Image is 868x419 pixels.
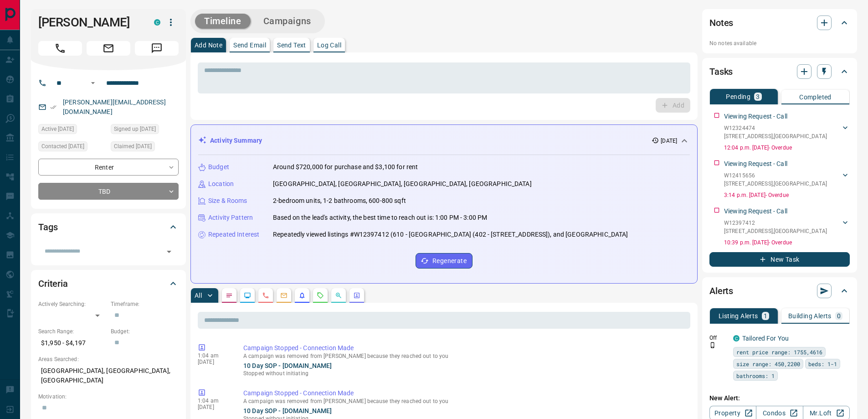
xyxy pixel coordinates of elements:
[208,196,247,206] p: Size & Rooms
[317,42,341,48] p: Log Call
[724,159,787,169] p: Viewing Request - Call
[724,238,850,247] p: 10:39 p.m. [DATE] - Overdue
[724,219,827,227] p: W12397412
[243,343,687,353] p: Campaign Stopped - Connection Made
[726,93,750,100] p: Pending
[208,179,234,189] p: Location
[195,292,202,299] p: All
[742,335,789,342] a: Tailored For You
[837,313,841,319] p: 0
[111,300,179,308] p: Timeframe:
[273,179,532,189] p: [GEOGRAPHIC_DATA], [GEOGRAPHIC_DATA], [GEOGRAPHIC_DATA], [GEOGRAPHIC_DATA]
[724,124,827,132] p: W12324474
[38,141,106,154] div: Sat Oct 11 2025
[111,141,179,154] div: Sat Aug 30 2025
[208,213,253,222] p: Activity Pattern
[111,124,179,137] div: Sat Aug 30 2025
[243,398,687,404] p: A campaign was removed from [PERSON_NAME] because they reached out to you
[273,230,628,239] p: Repeatedly viewed listings #W12397412 (610 - [GEOGRAPHIC_DATA] (402 - [STREET_ADDRESS]), and [GEO...
[254,14,320,29] button: Campaigns
[736,359,800,368] span: size range: 450,2200
[709,12,850,34] div: Notes
[736,371,775,380] span: bathrooms: 1
[63,98,166,115] a: [PERSON_NAME][EMAIL_ADDRESS][DOMAIN_NAME]
[38,15,140,30] h1: [PERSON_NAME]
[198,352,230,359] p: 1:04 am
[262,292,269,299] svg: Calls
[195,42,222,48] p: Add Note
[38,300,106,308] p: Actively Searching:
[764,313,767,319] p: 1
[243,388,687,398] p: Campaign Stopped - Connection Made
[709,64,733,79] h2: Tasks
[709,284,733,298] h2: Alerts
[195,14,251,29] button: Timeline
[208,162,229,172] p: Budget
[198,398,230,404] p: 1:04 am
[208,230,259,239] p: Repeated Interest
[733,335,740,341] div: condos.ca
[38,327,106,336] p: Search Range:
[416,253,473,269] button: Regenerate
[724,112,787,121] p: Viewing Request - Call
[41,124,74,134] span: Active [DATE]
[724,171,827,180] p: W12415656
[38,336,106,351] p: $1,950 - $4,197
[163,245,175,258] button: Open
[244,292,251,299] svg: Lead Browsing Activity
[709,334,728,342] p: Off
[198,359,230,365] p: [DATE]
[724,180,827,188] p: [STREET_ADDRESS] , [GEOGRAPHIC_DATA]
[788,313,832,319] p: Building Alerts
[736,347,822,357] span: rent price range: 1755,4616
[273,196,406,206] p: 2-bedroom units, 1-2 bathrooms, 600-800 sqft
[243,353,687,359] p: A campaign was removed from [PERSON_NAME] because they reached out to you
[709,342,716,348] svg: Push Notification Only
[243,362,332,369] a: 10 Day SOP - [DOMAIN_NAME]
[661,137,677,145] p: [DATE]
[38,273,179,295] div: Criteria
[114,124,156,134] span: Signed up [DATE]
[317,292,324,299] svg: Requests
[38,124,106,137] div: Sat Oct 11 2025
[799,94,832,100] p: Completed
[38,183,179,200] div: TBD
[87,41,130,56] span: Email
[154,19,160,26] div: condos.ca
[724,207,787,216] p: Viewing Request - Call
[38,216,179,238] div: Tags
[38,355,179,363] p: Areas Searched:
[280,292,288,299] svg: Emails
[724,217,850,237] div: W12397412[STREET_ADDRESS],[GEOGRAPHIC_DATA]
[50,104,56,110] svg: Email Verified
[724,122,850,142] div: W12324474[STREET_ADDRESS],[GEOGRAPHIC_DATA]
[335,292,342,299] svg: Opportunities
[709,252,850,267] button: New Task
[273,162,418,172] p: Around $720,000 for purchase and $3,100 for rent
[724,170,850,190] div: W12415656[STREET_ADDRESS],[GEOGRAPHIC_DATA]
[353,292,360,299] svg: Agent Actions
[210,136,262,145] p: Activity Summary
[38,393,179,401] p: Motivation:
[709,393,850,403] p: New Alert:
[808,359,837,368] span: beds: 1-1
[709,39,850,47] p: No notes available
[277,42,306,48] p: Send Text
[114,142,152,151] span: Claimed [DATE]
[709,16,733,30] h2: Notes
[724,144,850,152] p: 12:04 p.m. [DATE] - Overdue
[135,41,179,56] span: Message
[111,327,179,336] p: Budget:
[233,42,266,48] p: Send Email
[38,159,179,176] div: Renter
[198,132,690,149] div: Activity Summary[DATE]
[38,276,68,291] h2: Criteria
[756,93,760,100] p: 3
[243,407,332,414] a: 10 Day SOP - [DOMAIN_NAME]
[38,41,82,56] span: Call
[724,227,827,235] p: [STREET_ADDRESS] , [GEOGRAPHIC_DATA]
[298,292,306,299] svg: Listing Alerts
[87,78,98,88] button: Open
[198,404,230,410] p: [DATE]
[41,142,84,151] span: Contacted [DATE]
